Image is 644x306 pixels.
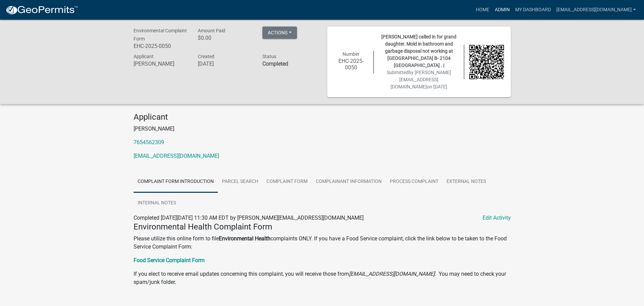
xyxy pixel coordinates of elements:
[554,3,639,16] a: [EMAIL_ADDRESS][DOMAIN_NAME]
[492,3,512,16] a: Admin
[483,214,511,222] a: Edit Activity
[134,222,511,232] h4: Environmental Health Complaint Form
[134,235,511,251] p: Please utilize this online form to file complaints ONLY. If you have a Food Service complaint, cl...
[134,153,219,159] a: [EMAIL_ADDRESS][DOMAIN_NAME]
[134,215,364,221] span: Completed [DATE][DATE] 11:30 AM EDT by [PERSON_NAME][EMAIL_ADDRESS][DOMAIN_NAME]
[334,58,369,71] h6: EHC-2025-0050
[198,35,252,41] h6: $0.00
[219,235,271,242] strong: Environmental Health
[134,171,218,193] a: Complaint Form Introduction
[262,61,288,67] strong: Completed
[198,28,225,33] span: Amount Paid
[387,70,451,89] span: Submitted on [DATE]
[386,171,442,193] a: Process Complaint
[198,61,252,67] h6: [DATE]
[442,171,490,193] a: External Notes
[312,171,386,193] a: Complainant Information
[390,70,451,89] span: by [PERSON_NAME][EMAIL_ADDRESS][DOMAIN_NAME]
[262,27,297,39] button: Actions
[349,271,435,277] i: [EMAIL_ADDRESS][DOMAIN_NAME]
[134,28,187,41] span: Environmental Complaint Form
[262,171,312,193] a: Complaint Form
[473,3,492,16] a: Home
[343,51,360,57] span: Number
[381,34,456,68] span: [PERSON_NAME] called in for grand daughter. Mold in bathroom and garbage disposal not working at ...
[134,112,511,122] h4: Applicant
[262,54,276,59] span: Status
[134,270,511,286] p: If you elect to receive email updates concerning this complaint, you will receive those from . Yo...
[198,54,214,59] span: Created
[512,3,554,16] a: My Dashboard
[134,257,205,263] a: Food Service Complaint Form
[134,125,511,133] p: [PERSON_NAME]
[134,139,164,146] a: 7654562309
[134,192,180,214] a: Internal Notes
[218,171,262,193] a: Parcel search
[134,61,188,67] h6: [PERSON_NAME]
[469,45,504,80] img: QR code
[134,43,188,49] h6: EHC-2025-0050
[134,54,154,59] span: Applicant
